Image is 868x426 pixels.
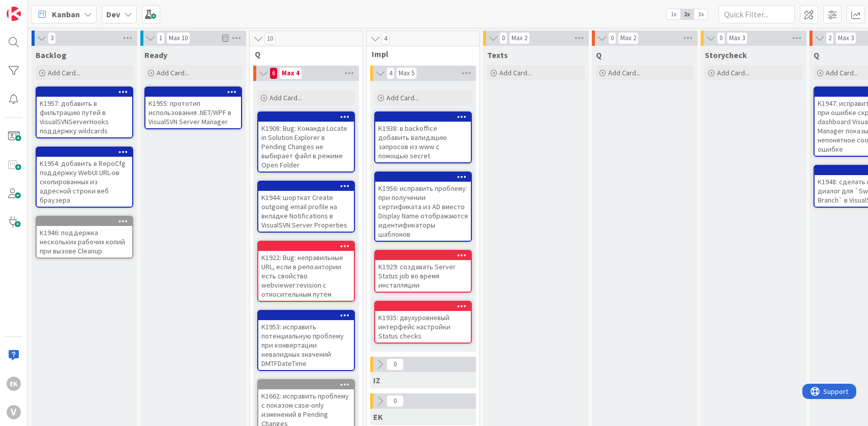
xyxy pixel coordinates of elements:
span: Add Card... [499,68,532,77]
div: K1956: исправить проблему: при получении сертификата из AD вместо Display Name отображаются идент... [375,173,471,241]
div: K1938: в backoffice добавить валидацию запросов из www с помощью secret [375,112,471,162]
div: K1935: двухуровневый интерфейс настройки Status checks [375,302,471,343]
span: 3 [48,32,56,44]
a: K1944: шорткат Create outgoing email profile на вкладке Notifications в VisualSVN Server Properties [257,181,355,233]
div: K1929: создавать Server Status job во время инсталляции [375,251,471,292]
span: 0 [717,32,725,44]
span: 2x [680,9,694,19]
span: Add Card... [48,68,80,77]
div: K1908: Bug: Команда Locate in Solution Explorer в Pending Changes не выбирает файл в режиме Open ... [258,122,354,172]
span: Q [255,49,350,59]
span: 0 [386,395,404,407]
span: Kanban [52,8,80,20]
div: K1955: прототип использования .NET/WPF в VisualSVN Server Manager [145,88,241,128]
b: Dev [106,9,120,19]
div: Max 4 [282,71,300,76]
div: K1955: прототип использования .NET/WPF в VisualSVN Server Manager [145,97,241,128]
span: Backlog [36,50,67,60]
div: K1944: шорткат Create outgoing email profile на вкладке Notifications в VisualSVN Server Properties [258,182,354,232]
span: Add Card... [157,68,189,77]
span: Storycheck [705,50,747,60]
span: 1x [667,9,680,19]
span: Add Card... [717,68,750,77]
a: K1908: Bug: Команда Locate in Solution Explorer в Pending Changes не выбирает файл в режиме Open ... [257,111,355,173]
span: Ready [144,50,167,60]
div: K1954: добавить в RepoCfg поддержку WebUI URL-ов скопированных из адресной строки веб браузера [37,157,132,207]
div: K1908: Bug: Команда Locate in Solution Explorer в Pending Changes не выбирает файл в режиме Open ... [258,112,354,172]
span: 4 [386,67,395,79]
div: Max 2 [512,36,527,41]
a: K1955: прототип использования .NET/WPF в VisualSVN Server Manager [144,87,242,129]
div: Max 3 [729,36,745,41]
div: K1929: создавать Server Status job во время инсталляции [375,260,471,292]
div: K1957: добавить в фильтрацию путей в VisualSVNServerHooks поддержку wildcards [37,97,132,137]
span: 0 [499,32,507,44]
div: K1954: добавить в RepoCfg поддержку WebUI URL-ов скопированных из адресной строки веб браузера [37,148,132,207]
div: Max 5 [399,71,414,76]
div: K1953: исправить потенциальную проблему при конвертации невалидных значений DMTFDateTime [258,311,354,370]
div: K1946: поддержка нескольких рабочих копий при вызове Cleanup [37,226,132,258]
span: Add Card... [608,68,641,77]
span: Q [814,50,819,60]
span: 2 [826,32,834,44]
div: Max 10 [169,36,188,41]
a: K1946: поддержка нескольких рабочих копий при вызове Cleanup [36,216,133,259]
span: 6 [270,67,278,79]
span: Impl [372,49,467,59]
div: K1946: поддержка нескольких рабочих копий при вызове Cleanup [37,217,132,258]
div: V [7,405,21,419]
a: K1922: Bug: неправильные URL, если в репозитории есть свойство webviewer:revision с относительным... [257,241,355,302]
div: K1956: исправить проблему: при получении сертификата из AD вместо Display Name отображаются идент... [375,182,471,241]
span: Support [21,2,46,14]
div: Max 3 [838,36,854,41]
div: EK [7,377,21,391]
div: K1953: исправить потенциальную проблему при конвертации невалидных значений DMTFDateTime [258,320,354,370]
span: EK [373,412,383,422]
input: Quick Filter... [719,5,795,23]
span: 0 [608,32,616,44]
span: Add Card... [270,93,302,102]
span: Q [596,50,602,60]
div: K1938: в backoffice добавить валидацию запросов из www с помощью secret [375,122,471,162]
div: K1957: добавить в фильтрацию путей в VisualSVNServerHooks поддержку wildcards [37,88,132,137]
a: K1954: добавить в RepoCfg поддержку WebUI URL-ов скопированных из адресной строки веб браузера [36,147,133,208]
img: Visit kanbanzone.com [7,7,21,21]
span: Texts [487,50,508,60]
div: K1922: Bug: неправильные URL, если в репозитории есть свойство webviewer:revision с относительным... [258,251,354,301]
div: K1922: Bug: неправильные URL, если в репозитории есть свойство webviewer:revision с относительным... [258,242,354,301]
span: Add Card... [386,93,419,102]
span: 0 [386,358,404,371]
span: Add Card... [826,68,858,77]
a: K1957: добавить в фильтрацию путей в VisualSVNServerHooks поддержку wildcards [36,87,133,138]
span: IZ [373,375,380,385]
div: K1935: двухуровневый интерфейс настройки Status checks [375,311,471,343]
a: K1929: создавать Server Status job во время инсталляции [374,250,472,293]
span: 1 [157,32,165,44]
a: K1938: в backoffice добавить валидацию запросов из www с помощью secret [374,111,472,163]
a: K1935: двухуровневый интерфейс настройки Status checks [374,301,472,344]
span: 10 [264,33,276,45]
span: 4 [381,33,390,45]
div: Max 2 [620,36,636,41]
span: 3x [694,9,708,19]
a: K1956: исправить проблему: при получении сертификата из AD вместо Display Name отображаются идент... [374,172,472,242]
a: K1953: исправить потенциальную проблему при конвертации невалидных значений DMTFDateTime [257,310,355,371]
div: K1944: шорткат Create outgoing email profile на вкладке Notifications в VisualSVN Server Properties [258,191,354,232]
